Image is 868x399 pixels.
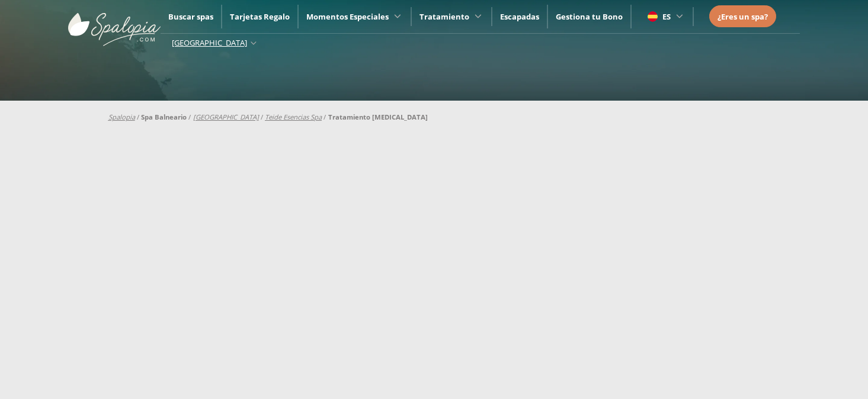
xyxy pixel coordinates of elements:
a: Buscar spas [168,11,213,22]
img: ImgLogoSpalopia.BvClDcEz.svg [68,1,161,46]
a: Gestiona tu Bono [556,11,623,22]
span: / [137,112,139,122]
a: [GEOGRAPHIC_DATA] [193,112,259,121]
a: ¿Eres un spa? [718,10,768,23]
span: [GEOGRAPHIC_DATA] [172,37,247,48]
a: Escapadas [500,11,539,22]
a: spa balneario [141,112,187,121]
a: teide esencias spa [265,112,322,121]
span: ¿Eres un spa? [718,11,768,22]
a: tratamiento [MEDICAL_DATA] [328,112,428,121]
span: / [261,112,263,122]
span: / [188,112,191,122]
a: Spalopia [108,112,135,121]
a: Tarjetas Regalo [230,11,290,22]
span: / [324,112,326,122]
